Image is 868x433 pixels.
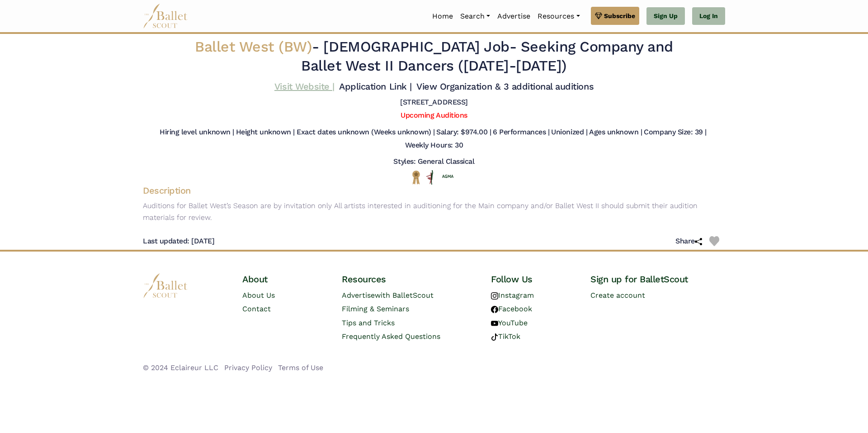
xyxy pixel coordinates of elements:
h4: Resources [342,273,476,285]
img: All [426,170,433,185]
h5: Ages unknown | [589,128,642,137]
h5: Unionized | [551,128,587,137]
a: Subscribe [591,7,639,25]
h4: Sign up for BalletScout [590,273,725,285]
h5: 6 Performances | [493,128,549,137]
a: Resources [534,7,583,26]
h5: Last updated: [DATE] [143,237,214,246]
h4: Description [136,185,732,196]
a: Upcoming Auditions [401,111,467,119]
a: Privacy Policy [224,363,272,372]
h5: Weekly Hours: 30 [405,141,463,150]
a: Advertise [494,7,534,26]
span: [DEMOGRAPHIC_DATA] Job [323,38,509,55]
a: About Us [242,291,275,300]
h4: Follow Us [491,273,576,285]
span: Ballet West (BW) [195,38,312,55]
a: Create account [590,291,645,300]
a: Terms of Use [278,363,323,372]
h5: Salary: $974.00 | [436,128,491,137]
img: gem.svg [595,11,602,21]
img: Union [442,174,453,179]
h5: Hiring level unknown | [160,128,234,137]
img: tiktok logo [491,333,498,341]
p: Auditions for Ballet West’s Season are by invitation only All artists interested in auditioning f... [136,200,732,223]
h5: Exact dates unknown (Weeks unknown) | [297,128,434,137]
a: Filming & Seminars [342,305,409,313]
a: TikTok [491,332,520,341]
img: instagram logo [491,292,498,300]
img: logo [143,273,188,298]
a: YouTube [491,319,528,327]
a: Home [429,7,457,26]
span: Subscribe [604,11,635,21]
img: facebook logo [491,306,498,313]
a: Log In [692,7,725,25]
h5: Share [675,237,709,246]
h5: [STREET_ADDRESS] [400,98,467,107]
a: Visit Website | [274,81,335,92]
span: with BalletScout [375,291,434,300]
a: Instagram [491,291,534,300]
h2: - - Seeking Company and Ballet West II Dancers ([DATE]-[DATE]) [193,38,675,75]
a: View Organization & 3 additional auditions [416,81,594,92]
h5: Height unknown | [236,128,295,137]
a: Search [457,7,494,26]
li: © 2024 Eclaireur LLC [143,362,218,374]
img: Heart [709,236,719,246]
a: Advertisewith BalletScout [342,291,434,300]
a: Application Link | [339,81,411,92]
a: Contact [242,305,271,313]
h5: Styles: General Classical [393,157,474,167]
a: Facebook [491,305,532,313]
img: National [410,170,422,184]
a: Tips and Tricks [342,319,395,327]
h4: About [242,273,327,285]
img: youtube logo [491,320,498,327]
a: Frequently Asked Questions [342,332,440,341]
h5: Company Size: 39 | [644,128,706,137]
a: Sign Up [646,7,685,25]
